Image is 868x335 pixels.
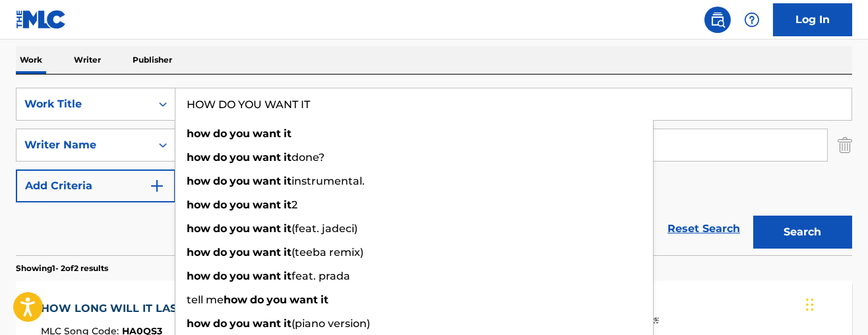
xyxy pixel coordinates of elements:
a: Reset Search [661,214,747,243]
img: help [744,12,760,28]
span: instrumental. [292,175,365,187]
strong: it [284,198,292,211]
strong: do [213,175,227,187]
p: Showing 1 - 2 of 2 results [16,262,108,274]
strong: it [284,270,292,282]
strong: do [213,246,227,259]
strong: you [230,198,250,211]
div: ドラッグ [806,285,814,324]
div: HOW LONG WILL IT LAST [41,301,190,317]
strong: it [284,151,292,164]
iframe: Chat Widget [802,272,868,335]
strong: how [187,127,210,140]
strong: do [213,151,227,164]
strong: it [321,293,328,306]
strong: you [230,270,250,282]
div: Help [739,7,765,33]
strong: you [230,175,250,187]
strong: how [187,246,210,259]
span: 2 [292,198,297,211]
strong: how [187,198,210,211]
span: feat. prada [292,270,350,282]
div: Writer Name [24,137,143,153]
strong: how [187,270,210,282]
a: Log In [773,3,852,36]
strong: do [213,270,227,282]
span: done? [292,151,325,164]
strong: it [284,317,292,330]
p: Work [16,46,46,74]
img: Delete Criterion [838,129,852,162]
p: Writer [70,46,105,74]
button: Search [753,216,852,249]
div: チャットウィジェット [802,272,868,335]
strong: want [253,222,281,235]
strong: want [253,246,281,259]
strong: you [230,317,250,330]
div: Work Title [24,96,143,112]
img: 9d2ae6d4665cec9f34b9.svg [149,178,165,194]
p: Publisher [129,46,176,74]
strong: it [284,246,292,259]
button: Add Criteria [16,169,175,202]
span: (teeba remix) [292,246,363,259]
a: Public Search [704,7,731,33]
strong: do [250,293,264,306]
strong: want [253,127,281,140]
strong: it [284,222,292,235]
strong: do [213,198,227,211]
strong: how [187,222,210,235]
form: Search Form [16,88,852,255]
strong: how [187,175,210,187]
strong: how [187,317,210,330]
strong: want [253,270,281,282]
strong: want [253,198,281,211]
strong: do [213,127,227,140]
strong: it [284,175,292,187]
span: (feat. jadeci) [292,222,357,235]
strong: how [187,151,210,164]
strong: you [230,222,250,235]
strong: want [253,151,281,164]
img: search [710,12,726,28]
span: tell me [187,293,224,306]
strong: want [253,175,281,187]
strong: you [266,293,287,306]
strong: do [213,317,227,330]
strong: it [284,127,292,140]
strong: do [213,222,227,235]
strong: want [253,317,281,330]
strong: you [230,151,250,164]
span: (piano version) [292,317,370,330]
strong: want [290,293,318,306]
strong: you [230,246,250,259]
strong: how [224,293,247,306]
strong: you [230,127,250,140]
img: MLC Logo [16,10,67,29]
